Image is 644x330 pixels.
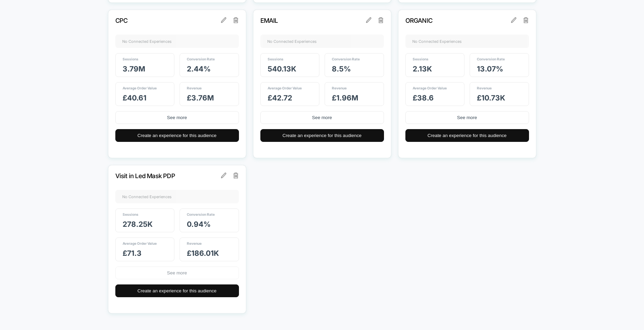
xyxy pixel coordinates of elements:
span: Sessions [268,57,283,61]
span: Revenue [187,241,202,245]
img: edit [221,173,227,178]
span: Sessions [413,57,429,61]
button: Create an experience for this audience [260,129,384,142]
p: EMAIL [260,17,365,24]
button: Create an experience for this audience [115,284,239,297]
span: £ 71.3 [123,249,142,258]
img: delete [233,17,238,23]
span: 540.13k [268,65,296,73]
button: See more [115,111,239,124]
button: Create an experience for this audience [405,129,529,142]
span: £ 10.73k [477,94,505,102]
span: Revenue [477,86,492,90]
button: Create an experience for this audience [115,129,239,142]
span: Revenue [187,86,202,90]
span: Revenue [332,86,347,90]
span: Conversion Rate [477,57,505,61]
span: £ 40.61 [123,94,146,102]
span: Average Order Value [268,86,302,90]
p: Visit in Led Mask PDP [115,172,220,179]
span: 3.79M [123,65,145,73]
span: £ 186.01k [187,249,219,258]
span: Sessions [123,57,138,61]
img: edit [366,17,372,23]
img: delete [233,173,238,178]
span: Conversion Rate [187,212,215,216]
img: delete [523,17,528,23]
span: Average Order Value [123,241,157,245]
span: 0.94 % [187,220,211,229]
button: See more [260,111,384,124]
img: edit [221,17,227,23]
span: £ 42.72 [268,94,292,102]
span: Conversion Rate [332,57,360,61]
span: Conversion Rate [187,57,215,61]
p: CPC [115,17,220,24]
span: Sessions [123,212,138,216]
span: 13.07 % [477,65,503,73]
span: £ 3.76M [187,94,214,102]
p: ORGANIC [405,17,510,24]
span: £ 1.96M [332,94,358,102]
button: See more [405,111,529,124]
span: 2.13k [413,65,432,73]
span: Average Order Value [123,86,157,90]
span: Average Order Value [413,86,447,90]
span: 2.44 % [187,65,211,73]
span: £ 38.6 [413,94,434,102]
span: 8.5 % [332,65,351,73]
span: 278.25k [123,220,153,229]
img: delete [378,17,383,23]
img: edit [511,17,517,23]
button: See more [115,266,239,279]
